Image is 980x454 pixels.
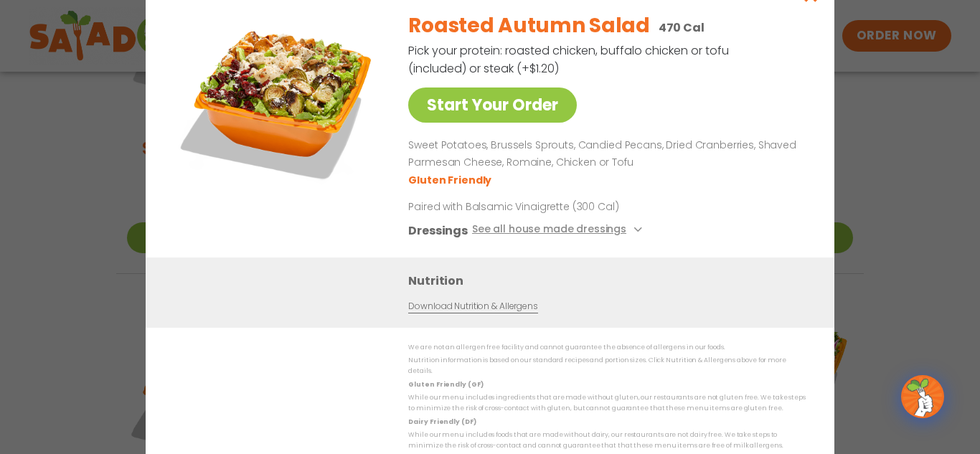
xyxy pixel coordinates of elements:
p: We are not an allergen free facility and cannot guarantee the absence of allergens in our foods. [408,342,806,353]
strong: Dairy Friendly (DF) [408,417,476,426]
li: Gluten Friendly [408,173,494,188]
p: 470 Cal [659,19,705,37]
strong: Gluten Friendly (GF) [408,380,483,389]
p: Pick your protein: roasted chicken, buffalo chicken or tofu (included) or steak (+$1.20) [408,42,731,77]
a: Start Your Order [408,88,577,123]
h2: Roasted Autumn Salad [408,11,649,41]
p: While our menu includes foods that are made without dairy, our restaurants are not dairy free. We... [408,430,806,452]
p: While our menu includes ingredients that are made without gluten, our restaurants are not gluten ... [408,392,806,415]
a: Download Nutrition & Allergens [408,300,537,313]
h3: Dressings [408,222,468,240]
p: Paired with Balsamic Vinaigrette (300 Cal) [408,199,674,214]
p: Nutrition information is based on our standard recipes and portion sizes. Click Nutrition & Aller... [408,355,806,377]
h3: Nutrition [408,272,813,290]
img: wpChatIcon [903,377,943,417]
button: See all house made dressings [472,222,646,240]
p: Sweet Potatoes, Brussels Sprouts, Candied Pecans, Dried Cranberries, Shaved Parmesan Cheese, Roma... [408,137,800,171]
